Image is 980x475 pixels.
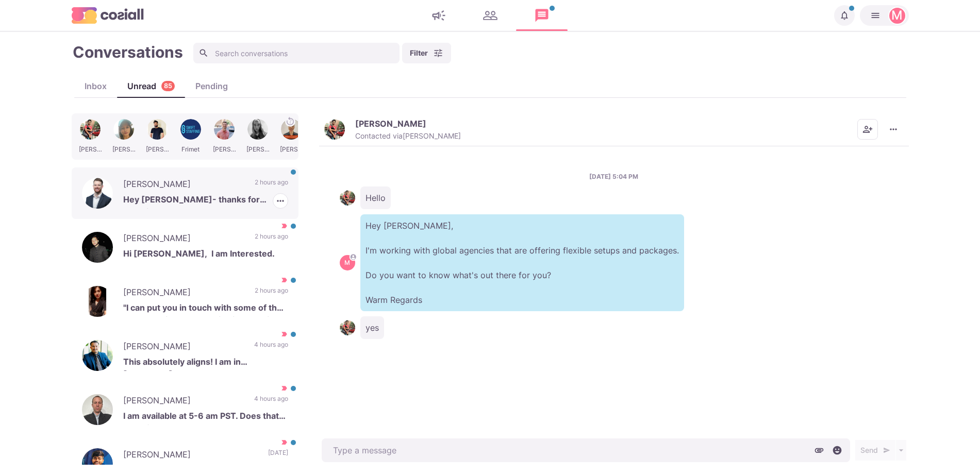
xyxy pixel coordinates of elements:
[82,232,113,263] img: Riyaz Mohd
[72,7,144,23] img: logo
[402,43,451,63] button: Filter
[829,443,845,458] button: Select emoji
[355,118,426,129] p: [PERSON_NAME]
[355,131,461,141] p: Contacted via [PERSON_NAME]
[255,286,288,301] p: 2 hours ago
[589,172,638,181] p: [DATE] 5:04 PM
[254,394,288,410] p: 4 hours ago
[883,119,904,140] button: More menu
[82,286,113,317] img: Shivani Soni
[268,448,288,464] p: [DATE]
[164,81,172,91] p: 85
[344,260,350,266] div: Martin
[350,254,356,260] svg: avatar
[857,119,878,140] button: Add add contacts
[73,43,183,61] h1: Conversations
[123,232,244,247] p: [PERSON_NAME]
[123,247,288,263] p: Hi [PERSON_NAME], I am Interested.
[834,5,855,26] button: Notifications
[255,178,288,193] p: 2 hours ago
[891,9,903,22] div: Martin
[255,232,288,247] p: 2 hours ago
[74,80,117,92] div: Inbox
[123,178,244,193] p: [PERSON_NAME]
[123,193,288,209] p: Hey [PERSON_NAME]- thanks for reaching out. Transparently I am not looking for a new role. I am v...
[324,119,345,140] img: AMIT PRAJAPATI
[123,355,288,371] p: This absolutely aligns! I am in [US_STATE] and I work M-F 7-4. I can make time for a call between...
[123,340,244,355] p: [PERSON_NAME]
[855,440,895,461] button: Send
[360,186,391,209] p: Hello
[123,410,288,425] p: I am available at 5-6 am PST. Does that work for you?
[324,118,461,141] button: AMIT PRAJAPATI[PERSON_NAME]Contacted via[PERSON_NAME]
[82,340,113,371] img: Austin Whitten
[360,214,684,311] p: Hey [PERSON_NAME], I'm working with global agencies that are offering flexible setups and package...
[340,320,355,335] img: AMIT PRAJAPATI
[811,443,827,458] button: Attach files
[185,80,238,92] div: Pending
[860,5,909,26] button: Martin
[117,80,185,92] div: Unread
[123,394,244,410] p: [PERSON_NAME]
[360,316,384,339] p: yes
[82,394,113,425] img: Ryan Golod
[254,340,288,355] p: 4 hours ago
[123,286,244,301] p: [PERSON_NAME]
[340,190,355,206] img: AMIT PRAJAPATI
[123,448,258,464] p: [PERSON_NAME]
[193,43,400,63] input: Search conversations
[82,178,113,209] img: Hunter Deakyne
[123,301,288,317] p: "I can put you in touch with some of the best recruitment agencies in your city." -- what does th...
